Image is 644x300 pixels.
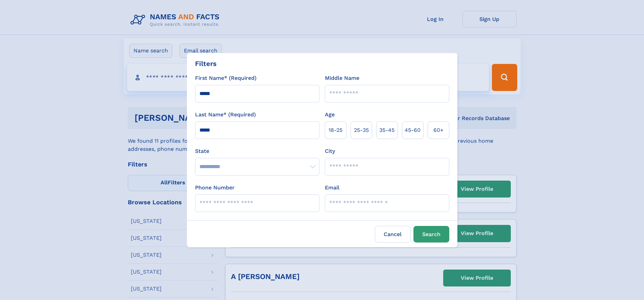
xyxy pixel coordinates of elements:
[329,126,342,134] span: 18‑25
[413,226,449,243] button: Search
[195,184,235,192] label: Phone Number
[325,111,335,119] label: Age
[325,74,359,82] label: Middle Name
[325,147,335,155] label: City
[195,74,257,82] label: First Name* (Required)
[405,126,421,134] span: 45‑60
[195,59,217,69] div: Filters
[433,126,444,134] span: 60+
[195,147,319,155] label: State
[325,184,339,192] label: Email
[375,226,411,243] label: Cancel
[379,126,395,134] span: 35‑45
[195,111,256,119] label: Last Name* (Required)
[354,126,369,134] span: 25‑35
